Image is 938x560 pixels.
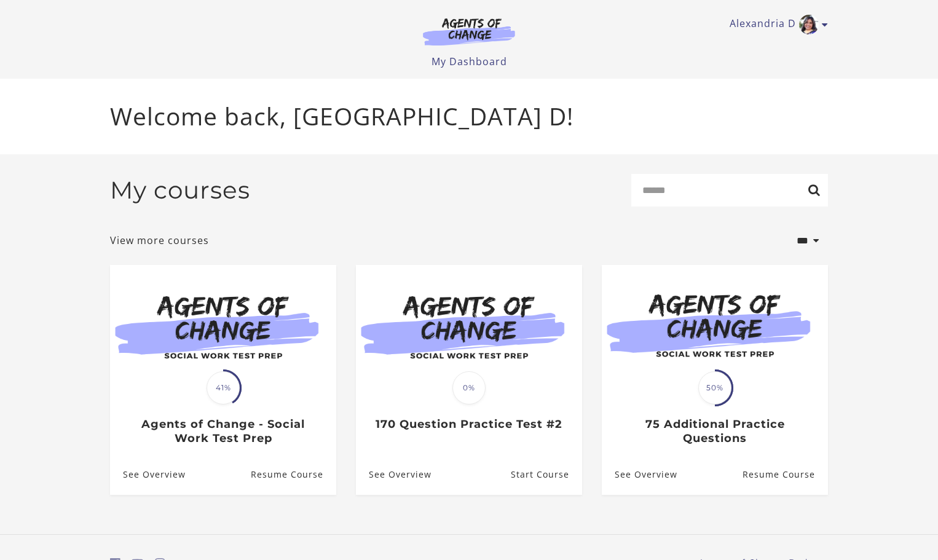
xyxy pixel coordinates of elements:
[730,15,822,34] a: Toggle menu
[602,455,677,495] a: 75 Additional Practice Questions: See Overview
[110,98,828,135] p: Welcome back, [GEOGRAPHIC_DATA] D!
[615,417,814,445] h3: 75 Additional Practice Questions
[123,417,323,445] h3: Agents of Change - Social Work Test Prep
[110,455,186,495] a: Agents of Change - Social Work Test Prep: See Overview
[432,55,507,68] a: My Dashboard
[743,455,828,495] a: 75 Additional Practice Questions: Resume Course
[356,455,432,495] a: 170 Question Practice Test #2: See Overview
[511,455,582,495] a: 170 Question Practice Test #2: Resume Course
[110,176,250,205] h2: My courses
[110,233,209,248] a: View more courses
[698,371,731,404] span: 50%
[207,371,240,404] span: 41%
[369,417,569,432] h3: 170 Question Practice Test #2
[251,455,336,495] a: Agents of Change - Social Work Test Prep: Resume Course
[452,371,486,404] span: 0%
[410,17,528,45] img: Agents of Change Logo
